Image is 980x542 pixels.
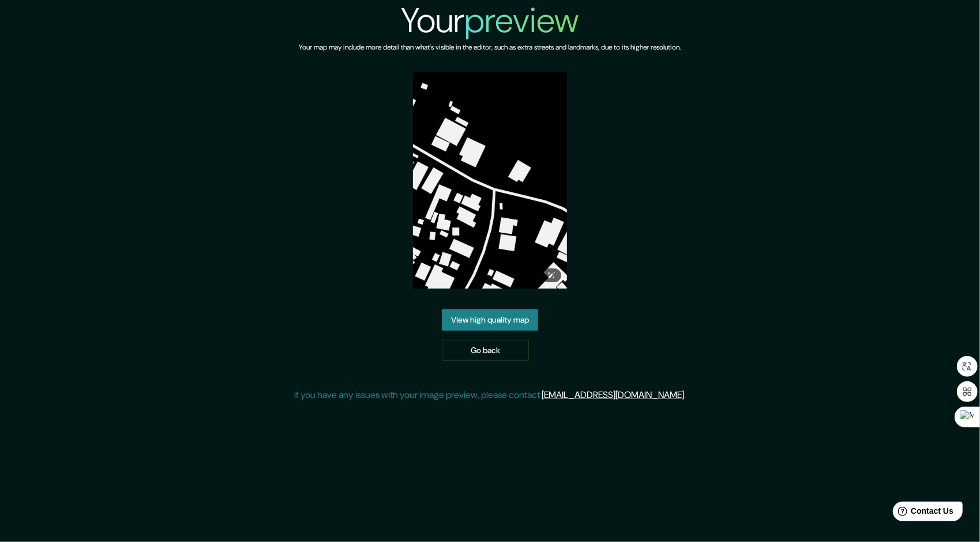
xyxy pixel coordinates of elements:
iframe: Help widget launcher [877,497,967,529]
a: Go back [442,340,529,361]
a: [EMAIL_ADDRESS][DOMAIN_NAME] [542,389,684,401]
a: View high quality map [442,309,538,331]
h6: Your map may include more detail than what's visible in the editor, such as extra streets and lan... [299,41,681,54]
p: If you have any issues with your image preview, please contact . [294,388,686,402]
img: created-map-preview [413,72,566,289]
